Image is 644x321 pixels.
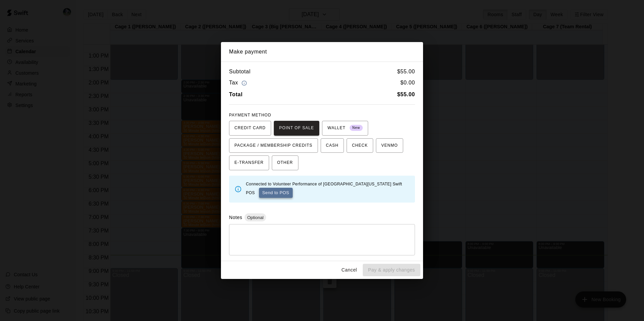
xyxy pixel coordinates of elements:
span: CHECK [352,140,368,151]
button: PACKAGE / MEMBERSHIP CREDITS [229,138,318,153]
span: E-TRANSFER [234,157,264,168]
span: CASH [326,140,339,151]
h6: Subtotal [229,67,251,76]
button: POINT OF SALE [274,121,319,136]
span: WALLET [327,123,363,134]
span: Connected to Volunteer Performance of [GEOGRAPHIC_DATA][US_STATE] Swift POS [246,182,402,195]
h6: $ 0.00 [400,78,415,87]
span: Optional [245,215,266,220]
button: CHECK [347,138,373,153]
span: PAYMENT METHOD [229,113,271,117]
label: Notes [229,215,242,220]
h6: Tax [229,78,249,87]
button: VENMO [376,138,403,153]
button: CASH [321,138,344,153]
button: OTHER [272,155,298,170]
b: Total [229,92,243,97]
h2: Make payment [221,42,423,62]
button: CREDIT CARD [229,121,271,136]
button: E-TRANSFER [229,155,269,170]
span: POINT OF SALE [279,123,314,134]
h6: $ 55.00 [397,67,415,76]
span: CREDIT CARD [234,123,266,134]
button: WALLET New [322,121,368,136]
span: New [350,123,363,133]
button: Send to POS [259,188,293,198]
b: $ 55.00 [397,92,415,97]
span: PACKAGE / MEMBERSHIP CREDITS [234,140,313,151]
span: OTHER [277,157,293,168]
button: Cancel [339,264,360,276]
span: VENMO [381,140,398,151]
